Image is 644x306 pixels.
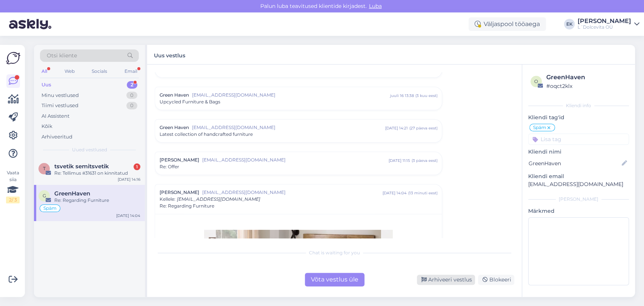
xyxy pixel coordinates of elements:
span: Otsi kliente [47,52,77,60]
img: Askly Logo [6,51,20,65]
p: Kliendi tag'id [528,114,629,121]
span: [EMAIL_ADDRESS][DOMAIN_NAME] [192,124,385,131]
div: Võta vestlus üle [305,273,364,286]
div: ( 13 minuti eest ) [408,190,437,196]
div: [PERSON_NAME] [528,196,629,203]
div: 0 [126,92,137,99]
span: Uued vestlused [72,146,107,153]
div: [DATE] 14:04 [382,190,406,196]
span: G [43,193,46,198]
span: Green Haven [160,92,189,98]
div: juuli 16 13:38 [390,93,413,98]
span: Re: Regarding Furniture [160,203,214,209]
div: Email [123,66,139,76]
p: [EMAIL_ADDRESS][DOMAIN_NAME] [528,180,629,188]
div: L´Dolcevita OÜ [578,24,631,30]
div: ( 3 päeva eest ) [411,158,437,163]
span: o [534,78,538,84]
span: [EMAIL_ADDRESS][DOMAIN_NAME] [202,189,382,196]
div: 0 [126,102,137,109]
a: [PERSON_NAME]L´Dolcevita OÜ [578,18,639,30]
div: Kliendi info [528,102,629,109]
span: Kellele : [160,196,175,202]
div: ( 3 kuu eest ) [415,93,437,98]
p: Kliendi nimi [528,148,629,156]
span: [EMAIL_ADDRESS][DOMAIN_NAME] [202,157,388,163]
div: Re: Tellimus #31631 on kinnitatud [54,170,140,177]
div: All [40,66,49,76]
div: Vaata siia [6,169,20,203]
div: Re: Regarding Furniture [54,197,140,204]
div: Uus [41,81,51,89]
span: tsvetik semitsvetik [54,163,109,170]
div: ( 27 päeva eest ) [409,125,437,131]
span: Späm [533,125,546,130]
div: Chat is waiting for you [155,249,514,256]
span: [EMAIL_ADDRESS][DOMAIN_NAME] [192,92,390,98]
div: AI Assistent [41,112,69,120]
p: Märkmed [528,207,629,215]
p: Kliendi email [528,172,629,180]
div: Socials [90,66,109,76]
div: [DATE] 14:21 [385,125,407,131]
div: Kõik [41,123,52,130]
span: Green Haven [160,124,189,131]
input: Lisa tag [528,134,629,145]
span: t [43,166,46,171]
label: Uus vestlus [154,49,185,60]
span: GreenHaven [54,190,90,197]
div: Web [63,66,76,76]
span: [PERSON_NAME] [160,157,199,163]
div: Blokeeri [478,275,514,285]
div: 2 / 3 [6,197,20,203]
div: Arhiveeri vestlus [417,275,475,285]
div: EK [564,19,575,29]
div: 2 [127,81,137,89]
div: [DATE] 14:04 [116,213,140,218]
span: Luba [367,3,384,9]
span: [EMAIL_ADDRESS][DOMAIN_NAME] [177,196,260,202]
img: vtrack [160,225,160,225]
div: Minu vestlused [41,92,79,99]
div: [PERSON_NAME] [578,18,631,24]
div: Tiimi vestlused [41,102,78,109]
input: Lisa nimi [529,159,620,168]
span: Upcycled Furniture & Bags [160,98,220,105]
div: # oqct2klx [546,82,627,90]
div: 1 [134,163,140,170]
div: GreenHaven [546,73,627,82]
span: Späm [43,206,57,211]
div: Arhiveeritud [41,133,72,141]
span: Latest collection of handcrafted furniture [160,131,253,138]
div: Väljaspool tööaega [469,17,546,31]
span: Re: Offer [160,163,179,170]
div: [DATE] 11:15 [388,158,410,163]
span: [PERSON_NAME] [160,189,199,196]
div: [DATE] 14:16 [118,177,140,182]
